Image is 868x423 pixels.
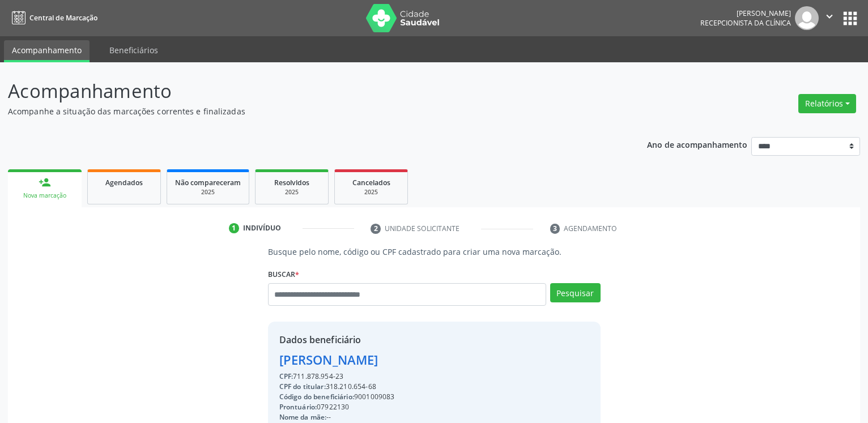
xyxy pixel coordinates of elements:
a: Acompanhamento [4,40,90,62]
p: Acompanhe a situação das marcações correntes e finalizadas [8,105,605,117]
div: Indivíduo [243,223,281,233]
span: Agendados [105,178,143,187]
div: 07922130 [279,402,568,412]
span: Resolvidos [274,178,309,187]
a: Beneficiários [101,40,166,60]
a: Central de Marcação [8,8,97,27]
span: Prontuário: [279,402,317,412]
p: Ano de acompanhamento [647,137,747,151]
div: 2025 [263,188,320,196]
span: Cancelados [352,178,390,187]
div: 9001009083 [279,392,568,402]
span: CPF: [279,371,293,381]
button: Relatórios [798,94,856,113]
div: 2025 [175,188,241,196]
img: img [795,6,819,30]
div: -- [279,412,568,422]
button:  [819,6,840,30]
p: Busque pelo nome, código ou CPF cadastrado para criar uma nova marcação. [268,246,601,258]
div: 711.878.954-23 [279,371,568,382]
span: CPF do titular: [279,382,326,391]
div: 1 [229,223,239,233]
div: 318.210.654-68 [279,382,568,392]
div: [PERSON_NAME] [279,351,568,369]
button: Pesquisar [550,283,601,302]
span: Recepcionista da clínica [700,18,791,28]
div: Nova marcação [16,191,74,200]
span: Código do beneficiário: [279,392,354,401]
span: Nome da mãe: [279,412,327,422]
div: 2025 [343,188,399,196]
div: [PERSON_NAME] [700,8,791,18]
div: Dados beneficiário [279,333,568,347]
div: person_add [39,176,51,189]
i:  [823,10,836,23]
button: apps [840,8,860,28]
label: Buscar [268,266,299,283]
span: Não compareceram [175,178,241,187]
p: Acompanhamento [8,77,605,105]
span: Central de Marcação [29,13,97,23]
